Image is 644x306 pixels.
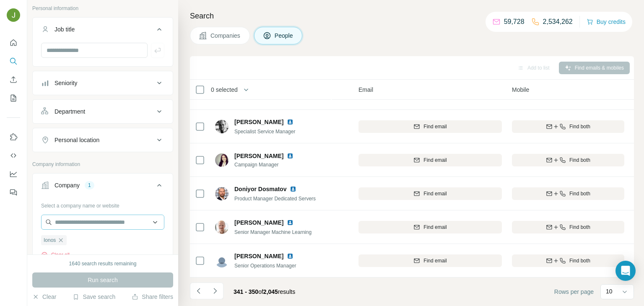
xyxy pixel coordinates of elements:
span: 2,045 [263,288,278,295]
h4: Search [190,10,634,22]
span: Doniyor Dosmatov [234,185,286,193]
img: Avatar [7,8,20,22]
span: of [258,288,263,295]
span: Companies [210,31,241,40]
button: Navigate to previous page [190,283,207,299]
button: Clear [32,293,56,301]
span: Find both [569,190,590,197]
span: Find email [423,156,447,164]
img: Avatar [215,254,229,267]
img: LinkedIn logo [287,153,293,159]
button: Navigate to next page [207,283,223,299]
button: Find both [512,187,624,200]
span: results [234,288,295,295]
span: Product Manager Dedicated Servers [234,196,316,202]
div: Open Intercom Messenger [615,261,636,281]
img: LinkedIn logo [287,119,293,125]
span: [PERSON_NAME] [234,218,283,227]
button: Buy credits [587,16,626,28]
span: Find email [423,190,447,197]
img: Avatar [215,187,229,200]
button: Find email [358,120,502,133]
button: Seniority [33,73,173,93]
p: Company information [32,161,173,168]
button: Personal location [33,130,173,150]
span: Find email [423,223,447,231]
span: Find email [423,123,447,130]
img: LinkedIn logo [287,219,293,226]
button: Find email [358,221,502,233]
span: Find both [569,123,590,130]
span: Find both [569,156,590,164]
span: Senior Operations Manager [234,263,296,269]
span: Ionos [44,236,56,244]
span: Rows per page [554,288,594,296]
button: Quick start [7,35,20,50]
p: 2,534,262 [543,17,573,27]
p: 59,728 [504,17,525,27]
button: Clear all [41,251,70,259]
button: Find both [512,254,624,267]
button: Department [33,101,173,122]
button: Find both [512,154,624,166]
button: Enrich CSV [7,72,20,87]
span: [PERSON_NAME] [234,253,283,259]
div: 1 [85,182,94,189]
button: Share filters [132,293,173,301]
div: Department [55,107,85,116]
button: Use Surfe on LinkedIn [7,130,20,145]
span: Specialist Service Manager [234,129,295,135]
span: Find both [569,223,590,231]
button: Dashboard [7,166,20,182]
span: 0 selected [211,86,238,94]
span: Find both [569,257,590,265]
button: Find both [512,120,624,133]
div: Seniority [55,79,77,87]
button: Use Surfe API [7,148,20,163]
img: Avatar [215,153,229,167]
span: [PERSON_NAME] [234,118,283,126]
img: Avatar [215,220,229,234]
span: Find email [423,257,447,265]
span: 341 - 350 [234,288,258,295]
span: Campaign Manager [234,161,304,169]
span: [PERSON_NAME] [234,152,283,160]
div: 1640 search results remaining [69,260,137,267]
span: People [275,31,294,40]
img: Avatar [215,120,229,133]
div: Job title [55,25,75,34]
button: Save search [73,293,115,301]
img: LinkedIn logo [287,253,293,259]
span: Senior Manager Machine Learning [234,229,312,235]
button: Find email [358,254,502,267]
button: Search [7,54,20,69]
p: 10 [606,287,613,296]
button: Find email [358,187,502,200]
p: Personal information [32,5,173,12]
span: Email [358,86,373,94]
button: Find email [358,154,502,166]
div: Company [55,181,80,189]
button: My lists [7,91,20,106]
div: Select a company name or website [41,199,164,210]
div: Personal location [55,136,99,144]
button: Company1 [33,175,173,199]
img: LinkedIn logo [290,186,296,192]
button: Job title [33,19,173,43]
button: Find both [512,221,624,233]
span: Mobile [512,86,529,94]
button: Feedback [7,185,20,200]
